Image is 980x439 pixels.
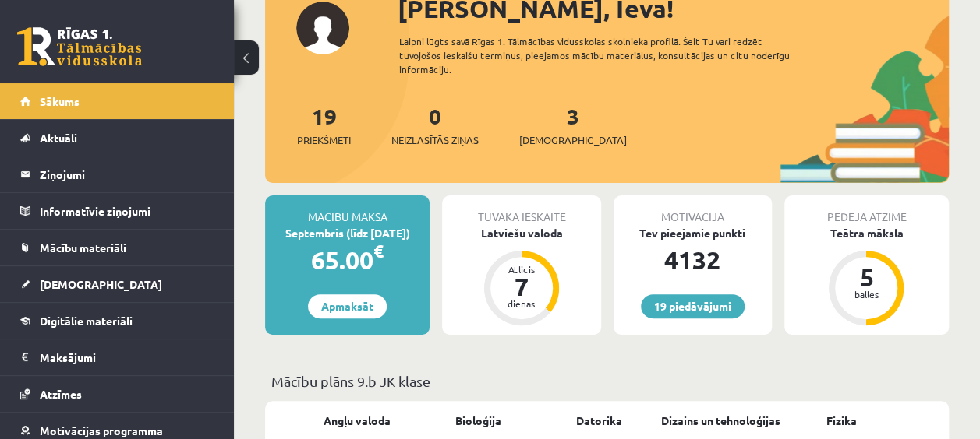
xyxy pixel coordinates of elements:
div: dienas [498,299,545,308]
div: Latviešu valoda [442,225,600,241]
span: Mācību materiāli [40,241,126,255]
legend: Informatīvie ziņojumi [40,193,214,229]
span: Aktuāli [40,131,77,145]
span: Neizlasītās ziņas [391,132,479,148]
a: Informatīvie ziņojumi [20,193,214,229]
a: Latviešu valoda Atlicis 7 dienas [442,225,600,328]
a: Fizika [826,413,857,429]
div: Atlicis [498,265,545,274]
span: [DEMOGRAPHIC_DATA] [519,132,627,148]
div: 7 [498,274,545,299]
a: 3[DEMOGRAPHIC_DATA] [519,102,627,148]
legend: Ziņojumi [40,156,214,192]
a: 0Neizlasītās ziņas [391,102,479,148]
a: 19 piedāvājumi [641,294,745,318]
div: Motivācija [614,195,772,225]
a: Apmaksāt [308,294,387,318]
span: Digitālie materiāli [40,314,133,328]
div: Tuvākā ieskaite [442,195,600,225]
a: Sākums [20,83,214,119]
a: Dizains un tehnoloģijas [660,413,780,429]
p: Mācību plāns 9.b JK klase [271,371,943,392]
a: Mācību materiāli [20,230,214,265]
div: Septembris (līdz [DATE]) [265,225,430,241]
legend: Maksājumi [40,339,214,375]
div: 5 [843,265,890,290]
div: 4132 [614,241,772,279]
a: Rīgas 1. Tālmācības vidusskola [17,27,142,66]
a: Maksājumi [20,339,214,375]
a: Bioloģija [455,413,501,429]
span: € [373,240,384,262]
div: Pēdējā atzīme [784,195,949,225]
span: Atzīmes [40,387,82,401]
span: Motivācijas programma [40,423,163,437]
a: Aktuāli [20,120,214,156]
div: Mācību maksa [265,195,430,225]
a: Teātra māksla 5 balles [784,225,949,328]
span: Priekšmeti [297,132,351,148]
a: Digitālie materiāli [20,303,214,339]
a: Atzīmes [20,376,214,412]
div: 65.00 [265,241,430,279]
span: [DEMOGRAPHIC_DATA] [40,277,162,291]
div: balles [843,290,890,299]
a: Ziņojumi [20,156,214,192]
div: Laipni lūgts savā Rīgas 1. Tālmācības vidusskolas skolnieka profilā. Šeit Tu vari redzēt tuvojošo... [399,34,809,76]
a: [DEMOGRAPHIC_DATA] [20,266,214,302]
div: Tev pieejamie punkti [614,225,772,241]
a: Datorika [576,413,622,429]
a: 19Priekšmeti [297,102,351,148]
span: Sākums [40,94,80,108]
a: Angļu valoda [324,413,391,429]
div: Teātra māksla [784,225,949,241]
